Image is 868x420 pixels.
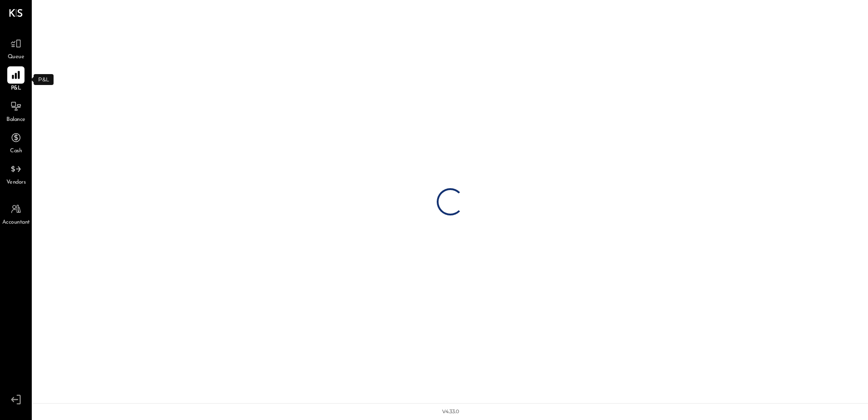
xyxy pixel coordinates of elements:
a: Vendors [0,160,31,187]
span: Cash [10,147,22,155]
a: Balance [0,98,31,124]
a: Accountant [0,200,31,227]
a: Cash [0,129,31,155]
span: Accountant [2,219,30,227]
a: P&L [0,66,31,93]
span: P&L [11,85,21,93]
div: P&L [34,74,54,85]
span: Balance [6,116,25,124]
div: v 4.33.0 [442,408,459,415]
a: Queue [0,35,31,61]
span: Vendors [6,179,26,187]
span: Queue [8,53,25,61]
